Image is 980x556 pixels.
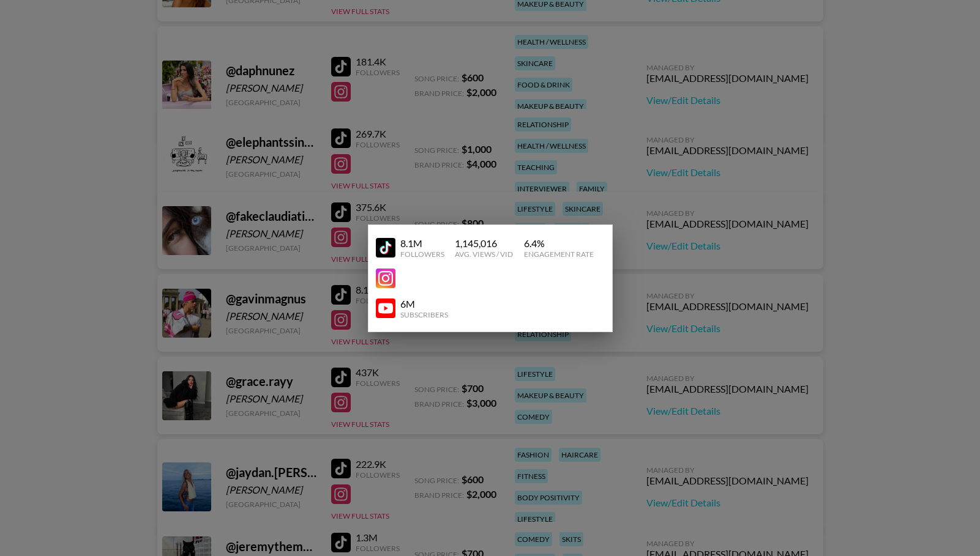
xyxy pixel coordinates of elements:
[376,269,395,288] img: YouTube
[376,238,395,258] img: YouTube
[455,237,513,250] div: 1,145,016
[400,250,444,259] div: Followers
[455,250,513,259] div: Avg. Views / Vid
[400,237,444,250] div: 8.1M
[524,237,594,250] div: 6.4 %
[400,298,448,310] div: 6M
[400,310,448,319] div: Subscribers
[524,250,594,259] div: Engagement Rate
[376,298,395,318] img: YouTube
